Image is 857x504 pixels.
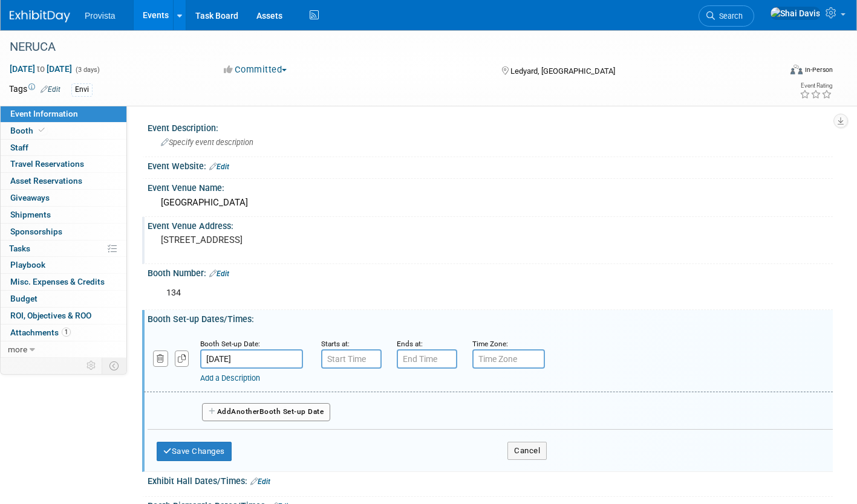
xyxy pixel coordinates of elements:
span: to [35,64,47,74]
a: Staff [1,140,126,156]
span: Playbook [10,260,45,270]
img: Format-Inperson.png [790,65,803,74]
img: Shai Davis [770,7,821,20]
a: Budget [1,291,126,307]
div: Event Venue Address: [148,217,833,232]
a: Edit [209,163,229,171]
small: Starts at: [321,340,350,348]
span: Ledyard, [GEOGRAPHIC_DATA] [510,66,615,76]
span: Another [231,407,259,416]
span: Staff [10,143,28,152]
a: Tasks [1,241,126,257]
span: Travel Reservations [10,159,84,169]
span: Asset Reservations [10,176,82,186]
span: Event Information [10,109,78,118]
div: Event Rating [800,83,832,89]
span: Giveaways [10,193,50,202]
td: Toggle Event Tabs [102,358,127,373]
input: End Time [397,349,457,369]
div: NERUCA [5,36,763,58]
a: ROI, Objectives & ROO [1,308,126,324]
a: Misc. Expenses & Credits [1,274,126,290]
a: Travel Reservations [1,156,126,172]
input: Date [200,349,303,369]
a: Giveaways [1,190,126,206]
a: Event Information [1,106,126,122]
div: [GEOGRAPHIC_DATA] [157,193,824,212]
span: 1 [62,328,71,337]
div: Event Description: [148,119,833,134]
a: Edit [41,85,60,94]
span: [DATE] [DATE] [9,63,73,74]
span: Booth [10,126,47,135]
button: Cancel [507,442,547,460]
span: Misc. Expenses & Credits [10,277,105,286]
div: Exhibit Hall Dates/Times: [148,472,833,488]
i: Booth reservation complete [39,127,45,134]
span: Tasks [9,244,30,253]
span: Provista [85,11,116,21]
a: Playbook [1,257,126,273]
td: Personalize Event Tab Strip [81,358,102,373]
span: Sponsorships [10,227,62,236]
td: Tags [9,83,60,97]
span: Specify event description [161,138,253,147]
a: Asset Reservations [1,173,126,189]
div: Event Website: [148,157,833,173]
a: Booth [1,123,126,139]
small: Time Zone: [472,340,508,348]
span: more [8,344,27,354]
div: Booth Number: [148,264,833,280]
span: Shipments [10,210,51,219]
div: Envi [71,83,93,96]
div: Booth Set-up Dates/Times: [148,310,833,325]
button: AddAnotherBooth Set-up Date [202,403,330,421]
input: Time Zone [472,349,545,369]
span: Search [715,11,743,21]
span: Budget [10,294,37,303]
a: Sponsorships [1,224,126,240]
input: Start Time [321,349,382,369]
div: Event Venue Name: [148,179,833,194]
a: Edit [250,477,270,486]
pre: [STREET_ADDRESS] [161,234,420,245]
span: Attachments [10,328,71,337]
small: Ends at: [397,340,423,348]
button: Committed [220,63,292,76]
small: Booth Set-up Date: [200,340,260,348]
img: ExhibitDay [10,10,70,22]
a: Shipments [1,207,126,223]
a: Edit [209,270,229,278]
a: more [1,341,126,358]
span: ROI, Objectives & ROO [10,311,91,320]
div: In-Person [804,65,833,74]
span: (3 days) [74,66,100,74]
div: 134 [158,281,700,305]
a: Search [699,5,754,27]
button: Save Changes [157,442,232,461]
a: Attachments1 [1,325,126,341]
a: Add a Description [200,373,260,383]
div: Event Format [711,63,833,81]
